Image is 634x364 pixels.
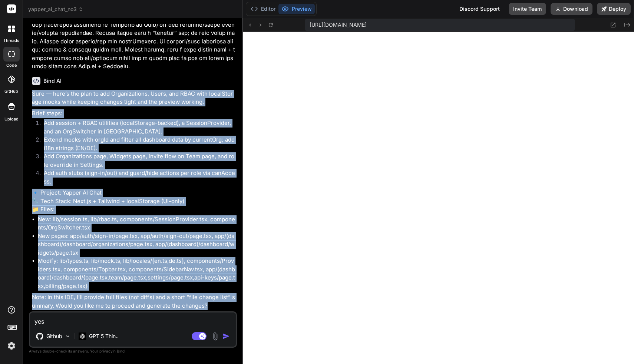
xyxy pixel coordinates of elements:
[38,215,235,232] li: New: lib/session.ts, lib/rbac.ts, components/SessionProvider.tsx, components/OrgSwitcher.tsx
[597,3,631,15] button: Deploy
[28,6,83,13] span: yapper_ai_chat_no3
[29,348,237,355] p: Always double-check its answers. Your in Bind
[43,77,62,85] h6: Bind AI
[551,3,592,15] button: Download
[310,21,367,29] span: [URL][DOMAIN_NAME]
[4,88,18,95] label: GitHub
[509,3,546,15] button: Invite Team
[79,332,86,340] img: GPT 5 Thinking High
[46,332,62,340] p: Github
[248,4,278,14] button: Editor
[222,332,230,340] img: icon
[32,109,235,118] p: Brief steps:
[38,257,235,290] li: Modify: lib/types.ts, lib/mock.ts, lib/locales/{en.ts,de.ts}, components/Providers.tsx, component...
[32,90,235,106] p: Sure — here’s the plan to add Organizations, Users, and RBAC with localStorage mocks while keepin...
[38,232,235,257] li: New pages: app/auth/sign-in/page.tsx, app/auth/sign-out/page.tsx, app/(dashboard)/dashboard/organ...
[278,4,315,14] button: Preview
[3,37,19,44] label: threads
[99,349,113,353] span: privacy
[32,293,235,310] p: Note: In this IDE, I’ll provide full files (not diffs) and a short “file change list” summary. Wo...
[89,332,119,340] p: GPT 5 Thin..
[38,136,235,152] li: Extend mocks with orgId and filter all dashboard data by currentOrg; add i18n strings (EN/DE).
[211,332,219,341] img: attachment
[5,340,18,352] img: settings
[38,119,235,136] li: Add session + RBAC utilities (localStorage-backed), a SessionProvider, and an OrgSwitcher in [GEO...
[65,333,71,340] img: Pick Models
[38,169,235,186] li: Add auth stubs (sign-in/out) and guard/hide actions per role via canAccess.
[6,62,17,69] label: code
[455,3,504,15] div: Discord Support
[32,189,235,214] p: 🔹 Project: Yapper AI Chat 🔧 Tech Stack: Next.js + Tailwind + localStorage (UI-only) 📁 Files:
[4,116,19,122] label: Upload
[38,152,235,169] li: Add Organizations page, Widgets page, invite flow on Team page, and role override in Settings.
[30,312,236,326] textarea: yes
